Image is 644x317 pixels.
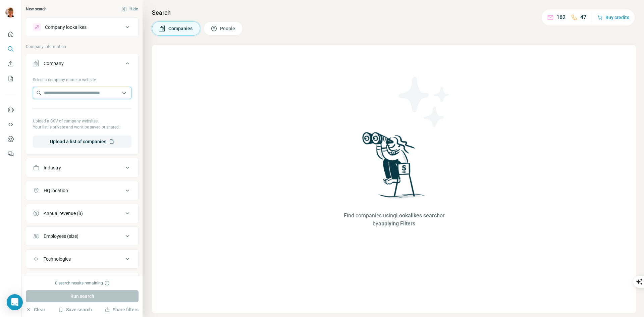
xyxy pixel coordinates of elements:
[26,205,138,221] button: Annual revenue ($)
[5,72,16,85] button: My lists
[33,74,131,83] div: Select a company name or website
[168,25,193,32] span: Companies
[580,13,586,21] p: 47
[33,136,131,148] button: Upload a list of companies
[26,251,138,267] button: Technologies
[33,118,131,124] p: Upload a CSV of company websites.
[44,210,83,217] div: Annual revenue ($)
[220,25,236,32] span: People
[556,13,566,21] p: 162
[26,44,139,50] p: Company information
[5,43,16,55] button: Search
[396,212,440,219] span: Lookalikes search
[597,13,629,22] button: Buy credits
[117,4,143,14] button: Hide
[5,148,16,160] button: Feedback
[5,104,16,116] button: Use Surfe on LinkedIn
[44,233,78,240] div: Employees (size)
[26,274,138,290] button: Keywords
[45,24,87,31] div: Company lookalikes
[26,306,45,313] button: Clear
[44,60,64,67] div: Company
[26,182,138,199] button: HQ location
[394,72,454,132] img: Surfe Illustration - Stars
[26,160,138,176] button: Industry
[55,280,110,286] div: 0 search results remaining
[26,19,138,35] button: Company lookalikes
[378,220,415,227] span: applying Filters
[44,164,61,171] div: Industry
[44,256,71,262] div: Technologies
[5,58,16,70] button: Enrich CSV
[58,306,92,313] button: Save search
[26,6,47,12] div: New search
[105,306,139,313] button: Share filters
[26,228,138,244] button: Employees (size)
[44,187,68,194] div: HQ location
[26,55,138,74] button: Company
[7,294,23,310] div: Open Intercom Messenger
[33,124,131,130] p: Your list is private and won't be saved or shared.
[5,7,16,17] img: Avatar
[340,212,448,228] span: Find companies using or by
[5,118,16,130] button: Use Surfe API
[5,28,16,40] button: Quick start
[5,133,16,145] button: Dashboard
[152,8,636,17] h4: Search
[359,130,429,205] img: Surfe Illustration - Woman searching with binoculars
